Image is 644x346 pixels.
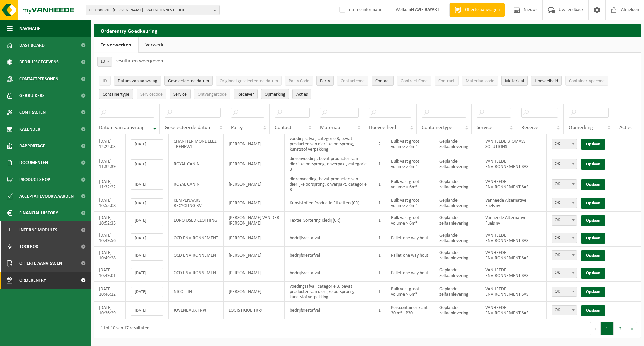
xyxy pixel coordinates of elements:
[614,322,627,335] button: 2
[285,174,373,194] td: dierenvoeding, bevat producten van dierlijke oorsprong, onverpakt, categorie 3
[97,57,112,67] span: 10
[480,154,536,174] td: VANHEEDE ENVIRONNEMENT SAS
[19,104,46,121] span: Contracten
[173,92,187,97] span: Service
[94,247,126,264] td: [DATE] 10:49:28
[224,302,285,319] td: LOGISTIQUE TRPJ
[435,76,459,86] button: ContractContract: Activate to sort
[386,154,434,174] td: Bulk vast groot volume > 6m³
[169,302,224,319] td: JOVENEAUX TRPJ
[581,198,605,209] a: Opslaan
[316,76,334,86] button: PartyParty: Activate to sort
[19,238,38,255] span: Toolbox
[373,134,386,154] td: 2
[224,264,285,282] td: [PERSON_NAME]
[94,302,126,319] td: [DATE] 10:36:29
[434,134,480,154] td: Geplande zelfaanlevering
[480,282,536,302] td: VANHEEDE ENVIRONNEMENT SAS
[261,89,289,99] button: OpmerkingOpmerking: Activate to sort
[94,37,138,53] a: Te verwerken
[369,125,396,130] span: Hoeveelheid
[115,58,163,64] label: resultaten weergeven
[19,87,45,104] span: Gebruikers
[552,287,577,296] span: OK
[480,134,536,154] td: VANHEEDE BIOMASS SOLUTIONS
[505,79,524,84] span: Materiaal
[164,76,213,86] button: Geselecteerde datumGeselecteerde datum: Activate to sort
[198,92,227,97] span: Ontvangercode
[565,76,608,86] button: ContainertypecodeContainertypecode: Activate to sort
[114,76,161,86] button: Datum van aanvraagDatum van aanvraag: Activate to remove sorting
[224,174,285,194] td: [PERSON_NAME]
[552,179,577,189] span: OK
[434,154,480,174] td: Geplande zelfaanlevering
[521,125,540,130] span: Receiver
[552,233,577,243] span: OK
[581,250,605,261] a: Opslaan
[373,194,386,212] td: 1
[386,282,434,302] td: Bulk vast groot volume > 6m³
[169,154,224,174] td: ROYAL CANIN
[552,139,577,149] span: OK
[165,125,212,130] span: Geselecteerde datum
[19,37,45,54] span: Dashboard
[285,302,373,319] td: bedrijfsrestafval
[581,159,605,170] a: Opslaan
[98,57,112,66] span: 10
[170,89,191,99] button: ServiceService: Activate to sort
[224,212,285,229] td: [PERSON_NAME] VAN DER [PERSON_NAME]
[386,194,434,212] td: Bulk vast groot volume > 6m³
[169,194,224,212] td: KEMPENAARS RECYCLING BV
[552,306,577,315] span: OK
[94,194,126,212] td: [DATE] 10:55:08
[552,180,577,189] span: OK
[581,233,605,244] a: Opslaan
[466,79,494,84] span: Materiaal code
[285,212,373,229] td: Textiel Sortering Kledij (CR)
[375,79,390,84] span: Contact
[338,5,382,15] label: Interne informatie
[86,5,220,15] button: 01-088670 - [PERSON_NAME] - VALENCIENNES CEDEX
[552,215,577,226] span: OK
[231,125,243,130] span: Party
[19,20,40,37] span: Navigatie
[438,79,455,84] span: Contract
[422,125,452,130] span: Containertype
[285,194,373,212] td: Kunststoffen Productie Etiketten (CR)
[552,305,577,315] span: OK
[373,247,386,264] td: 1
[552,159,577,169] span: OK
[552,139,577,149] span: OK
[169,134,224,154] td: CHANTIER MONDELEZ - RENEWI
[462,76,498,86] button: Materiaal codeMateriaal code: Activate to sort
[220,79,278,84] span: Origineel geselecteerde datum
[552,250,577,260] span: OK
[337,76,368,86] button: ContactcodeContactcode: Activate to sort
[480,212,536,229] td: Vanheede Alternative Fuels nv
[480,302,536,319] td: VANHEEDE ENVIRONNEMENT SAS
[118,79,157,84] span: Datum van aanvraag
[401,79,428,84] span: Contract Code
[94,174,126,194] td: [DATE] 11:32:22
[569,125,593,130] span: Opmerking
[224,247,285,264] td: [PERSON_NAME]
[224,134,285,154] td: [PERSON_NAME]
[434,229,480,247] td: Geplande zelfaanlevering
[169,212,224,229] td: EURO USED CLOTHING
[386,212,434,229] td: Bulk vast groot volume > 6m³
[140,92,163,97] span: Servicecode
[19,154,48,171] span: Documenten
[292,89,311,99] button: Acties
[480,264,536,282] td: VANHEEDE ENVIRONNEMENT SAS
[581,305,605,316] a: Opslaan
[535,79,558,84] span: Hoeveelheid
[552,268,577,278] span: OK
[386,247,434,264] td: Pallet one way hout
[552,251,577,260] span: OK
[19,255,62,272] span: Offerte aanvragen
[99,125,145,130] span: Datum van aanvraag
[234,89,258,99] button: ReceiverReceiver: Activate to sort
[19,221,57,238] span: Interne modules
[285,134,373,154] td: voedingsafval, categorie 3, bevat producten van dierlijke oorsprong, kunststof verpakking
[19,188,74,205] span: Acceptatievoorwaarden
